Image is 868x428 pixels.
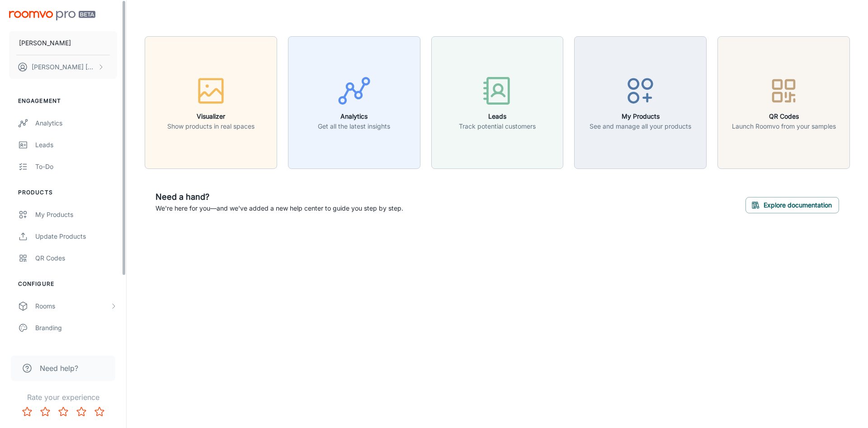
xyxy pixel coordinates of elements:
p: See and manage all your products [590,121,691,131]
p: [PERSON_NAME] [PERSON_NAME] [32,62,95,72]
button: AnalyticsGet all the latest insights [288,36,420,169]
button: VisualizerShow products in real spaces [145,36,277,169]
h6: Need a hand? [156,191,403,203]
div: Analytics [35,118,117,128]
div: Leads [35,140,117,150]
button: QR CodesLaunch Roomvo from your samples [717,36,850,169]
h6: QR Codes [732,111,836,121]
button: My ProductsSee and manage all your products [574,36,707,169]
p: We're here for you—and we've added a new help center to guide you step by step. [156,203,403,213]
p: Launch Roomvo from your samples [732,121,836,131]
h6: Analytics [318,111,390,121]
a: Explore documentation [745,200,839,209]
p: [PERSON_NAME] [19,38,71,48]
p: Get all the latest insights [318,121,390,131]
p: Track potential customers [459,121,536,131]
p: Show products in real spaces [167,121,255,131]
div: QR Codes [35,253,117,263]
h6: My Products [590,111,691,121]
button: [PERSON_NAME] [9,31,117,55]
div: To-do [35,162,117,172]
a: AnalyticsGet all the latest insights [288,97,420,106]
img: Roomvo PRO Beta [9,11,95,20]
a: My ProductsSee and manage all your products [574,97,707,106]
button: [PERSON_NAME] [PERSON_NAME] [9,55,117,79]
a: QR CodesLaunch Roomvo from your samples [717,97,850,106]
h6: Leads [459,111,536,121]
div: My Products [35,210,117,220]
a: LeadsTrack potential customers [431,97,564,106]
h6: Visualizer [167,111,255,121]
button: Explore documentation [745,197,839,213]
div: Update Products [35,231,117,241]
button: LeadsTrack potential customers [431,36,564,169]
